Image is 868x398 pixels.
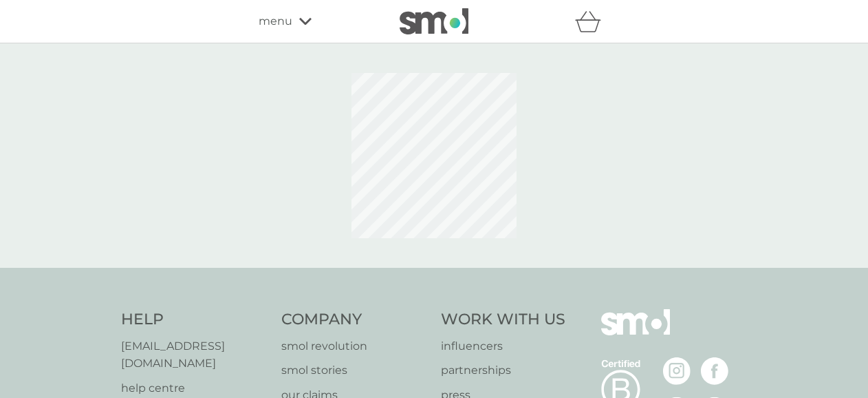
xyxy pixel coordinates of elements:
h4: Help [121,309,268,331]
span: menu [259,12,292,30]
a: [EMAIL_ADDRESS][DOMAIN_NAME] [121,337,268,373]
a: partnerships [441,362,565,379]
img: smol [400,8,468,34]
a: influencers [441,337,565,355]
img: smol [601,309,670,356]
img: visit the smol Instagram page [663,357,691,385]
a: smol stories [281,362,428,379]
a: help centre [121,379,268,397]
img: visit the smol Facebook page [701,357,728,385]
div: basket [575,8,609,35]
a: smol revolution [281,337,428,355]
h4: Company [281,309,428,331]
h4: Work With Us [441,309,565,331]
